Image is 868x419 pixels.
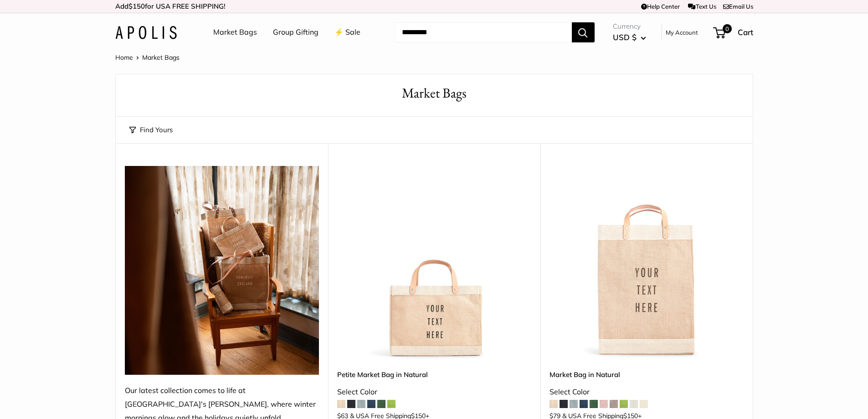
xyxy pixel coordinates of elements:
[334,26,360,39] a: ⚡️ Sale
[723,3,753,10] a: Email Us
[129,124,173,136] button: Find Yours
[550,166,744,360] img: Market Bag in Natural
[562,413,642,419] span: & USA Free Shipping +
[613,20,646,33] span: Currency
[129,83,739,103] h1: Market Bags
[115,26,177,39] img: Apolis
[688,3,716,10] a: Text Us
[550,385,744,399] div: Select Color
[641,3,680,10] a: Help Center
[213,26,257,39] a: Market Bags
[337,166,531,360] a: Petite Market Bag in NaturalPetite Market Bag in Natural
[337,369,531,380] a: Petite Market Bag in Natural
[550,369,744,380] a: Market Bag in Natural
[115,53,133,62] a: Home
[714,25,753,40] a: 0 Cart
[395,22,572,42] input: Search...
[613,32,637,42] span: USD $
[722,24,731,33] span: 0
[142,53,180,62] span: Market Bags
[572,22,595,42] button: Search
[273,26,318,39] a: Group Gifting
[613,30,646,45] button: USD $
[738,27,753,37] span: Cart
[337,166,531,360] img: Petite Market Bag in Natural
[115,52,180,63] nav: Breadcrumb
[350,413,429,419] span: & USA Free Shipping +
[128,2,145,10] span: $150
[550,166,744,360] a: Market Bag in NaturalMarket Bag in Natural
[666,27,698,38] a: My Account
[125,166,319,375] img: Our latest collection comes to life at UK's Estelle Manor, where winter mornings glow and the hol...
[337,385,531,399] div: Select Color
